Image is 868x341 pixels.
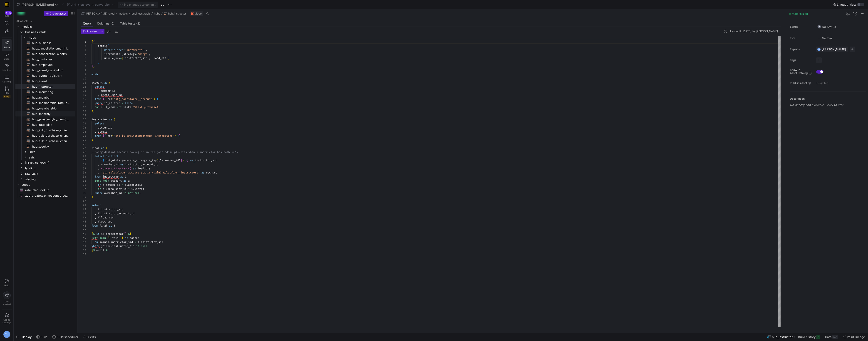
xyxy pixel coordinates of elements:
div: 406 [5,11,12,15]
span: { [104,97,106,101]
div: 8 [81,68,86,72]
div: 15 [81,97,86,101]
span: hub_event_curriculum​​​​​​​​​​ [32,68,70,73]
button: Build history [796,333,822,341]
span: 'incremental' [125,48,146,52]
span: links [29,149,75,155]
span: ) [154,97,155,101]
div: Press SPACE to select this row. [15,67,75,73]
span: Editor [4,46,10,49]
span: { [93,40,95,44]
button: 406 [2,11,12,19]
span: hub_membership_rate_plan​​​​​​​​​​ [32,100,70,106]
div: Press SPACE to select this row. [15,171,75,176]
div: 1 [81,40,86,44]
a: hub_member​​​​​​​​​​ [15,95,75,100]
div: 3 [81,48,86,52]
span: ) [92,138,93,142]
span: as [190,158,193,162]
a: hub_sub_purchase_channel_monthly_forecast​​​​​​​​​​ [15,127,75,133]
img: No tier [817,36,821,40]
span: hub_member​​​​​​​​​​ [32,95,70,100]
span: hub_event​​​​​​​​​​ [32,79,70,84]
span: Catalog [2,80,11,83]
span: false [125,101,133,105]
span: , [98,93,99,97]
a: rate_plan_lookup​​​​​​ [15,187,75,193]
span: [PERSON_NAME]-prod [22,3,54,6]
span: ( [157,158,158,162]
span: { [92,40,93,44]
button: Getstarted [2,290,12,307]
span: ) [98,60,99,64]
span: userid [98,130,107,133]
div: 27 [81,146,86,150]
span: Materialized [792,12,808,15]
button: business_vault [130,11,151,16]
div: 7 [81,64,86,68]
span: as [101,146,104,150]
div: Press SPACE to select this row. [15,57,75,62]
span: Build [40,335,47,339]
p: Description [790,97,866,100]
div: Press SPACE to select this row. [15,155,75,160]
span: models [119,12,128,15]
div: Press SPACE to select this row. [15,35,75,40]
a: Catalog [2,73,12,85]
button: Help [2,277,12,289]
span: ) [92,109,93,113]
span: Experts [790,48,813,51]
span: hub_customer​​​​​​​​​​ [32,57,70,62]
span: Model [194,12,202,15]
span: Preview [87,30,97,33]
a: hub_sub_purchase_channel​​​​​​​​​​ [15,138,75,144]
span: hub_sub_purchase_channel_monthly_forecast​​​​​​​​​​ [32,128,70,133]
span: with [92,73,98,76]
span: hub_instructor [168,12,186,15]
img: No status [817,25,821,29]
a: hub_weekly​​​​​​​​​​ [15,144,75,149]
div: 14 [81,93,86,97]
div: 32 [81,166,86,170]
div: Press SPACE to select this row. [15,95,75,100]
span: select [95,85,104,89]
div: 6 [81,60,86,64]
div: 2 [81,44,86,48]
span: , [93,109,95,113]
span: models [22,24,75,29]
div: TH [817,47,821,51]
span: [ [122,56,123,60]
span: staging [25,177,75,182]
span: hub_sub_purchase_channel_weekly_forecast​​​​​​​​​​ [32,133,70,138]
div: 19 [81,113,86,117]
span: Build scheduler [57,335,78,339]
span: Point lineage [847,335,865,339]
span: accountid [98,126,112,129]
button: Build scheduler [50,333,80,341]
button: No tierNo Tier [816,35,833,41]
span: Publish asset [790,82,807,85]
span: full_name [101,105,115,109]
div: Press SPACE to select this row. [15,51,75,57]
a: Monitor [2,62,12,73]
div: Press SPACE to select this row. [15,138,75,144]
span: ) [130,167,131,170]
button: hub_instructor [163,11,187,16]
span: landing [25,166,75,171]
span: ] [181,158,182,162]
span: zuora_gateway_response_codes​​​​​​ [25,193,70,198]
span: (2) [136,22,140,25]
span: hub_sub_purchase_channel​​​​​​​​​​ [32,138,70,144]
div: 28 [81,150,86,154]
span: and [95,105,99,109]
a: PRsBeta [2,85,12,100]
span: as [133,167,136,170]
a: hub_employee​​​​​​​​​​ [15,62,75,67]
button: No statusNo Status [816,24,837,30]
div: 4 [81,52,86,56]
span: config [98,44,107,48]
span: Monitor [2,69,11,72]
a: hub_prospect_to_member_conversion​​​​​​​​​​ [15,116,75,122]
span: { [103,158,104,162]
span: hubs [154,12,160,15]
